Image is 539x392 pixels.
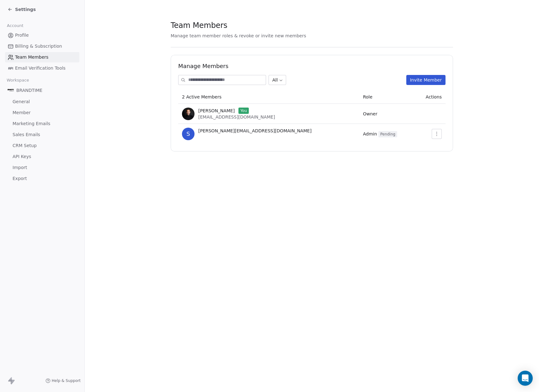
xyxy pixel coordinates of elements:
span: Import [13,164,27,171]
div: Open Intercom Messenger [518,371,533,386]
a: API Keys [5,151,79,162]
img: Kopie%20van%20LOGO%20BRNDTIME%20WIT%20PNG%20(1).png [8,87,14,93]
span: Export [13,175,27,182]
span: Help & Support [52,378,81,383]
span: Manage team member roles & revoke or invite new members [171,33,306,38]
span: BRANDTIME [16,87,42,93]
span: Member [13,109,31,116]
span: Account [4,21,26,30]
span: Role [363,94,372,99]
span: [PERSON_NAME] [198,108,235,114]
a: Member [5,108,79,118]
a: Help & Support [45,378,81,383]
a: Billing & Subscription [5,41,79,51]
span: Marketing Emails [13,120,50,127]
span: [EMAIL_ADDRESS][DOMAIN_NAME] [198,114,275,119]
img: 6qWlay7cFVEPugG9_UMYdUBSY9Y9_9zG46VGGZT7IWc [182,108,195,120]
span: Profile [15,32,29,39]
a: General [5,97,79,107]
a: Export [5,173,79,184]
span: Pending [378,131,397,137]
a: Email Verification Tools [5,63,79,73]
span: CRM Setup [13,142,37,149]
span: s [182,128,195,140]
h1: Manage Members [178,62,446,70]
span: [PERSON_NAME][EMAIL_ADDRESS][DOMAIN_NAME] [198,128,312,134]
a: Team Members [5,52,79,62]
a: Marketing Emails [5,119,79,129]
span: Workspace [4,76,32,85]
a: Profile [5,30,79,40]
span: Owner [363,111,377,116]
a: Import [5,162,79,173]
button: Invite Member [406,75,446,85]
span: 2 Active Members [182,94,221,99]
span: Actions [426,94,442,99]
span: Settings [15,6,36,13]
span: API Keys [13,153,31,160]
span: General [13,98,30,105]
a: CRM Setup [5,140,79,151]
span: You [238,108,249,114]
a: Sales Emails [5,130,79,140]
span: Team Members [15,54,48,61]
span: Admin [363,131,397,136]
span: Team Members [171,21,227,30]
a: Settings [8,6,36,13]
span: Billing & Subscription [15,43,62,50]
span: Email Verification Tools [15,65,66,72]
span: Sales Emails [13,131,40,138]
